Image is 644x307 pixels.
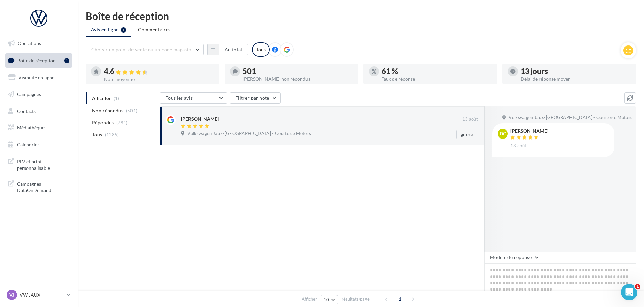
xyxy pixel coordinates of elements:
[456,130,478,139] button: Ignorer
[207,44,248,55] button: Au total
[17,179,69,194] span: Campagnes DataOnDemand
[91,47,191,52] span: Choisir un point de vente ou un code magasin
[394,294,405,304] span: 1
[105,132,119,137] span: (1285)
[86,11,636,21] div: Boîte de réception
[243,76,353,81] div: [PERSON_NAME] non répondus
[243,68,353,75] div: 501
[324,297,329,302] span: 10
[17,57,56,63] span: Boîte de réception
[219,44,248,55] button: Au total
[104,77,214,82] div: Note moyenne
[510,129,548,133] div: [PERSON_NAME]
[18,40,41,46] span: Opérations
[509,115,632,121] span: Volkswagen Jaux-[GEOGRAPHIC_DATA] - Courtoise Motors
[500,130,506,137] span: DC
[382,76,492,81] div: Taux de réponse
[17,91,41,97] span: Campagnes
[17,142,39,147] span: Calendrier
[17,125,45,130] span: Médiathèque
[321,295,338,304] button: 10
[342,296,370,302] span: résultats/page
[166,95,193,101] span: Tous les avis
[484,252,543,263] button: Modèle de réponse
[18,74,54,80] span: Visibilité en ligne
[4,70,74,85] a: Visibilité en ligne
[20,291,64,298] p: VW JAUX
[17,108,36,114] span: Contacts
[462,116,478,122] span: 13 août
[302,296,317,302] span: Afficher
[382,68,492,75] div: 61 %
[126,108,138,113] span: (501)
[86,44,204,55] button: Choisir un point de vente ou un code magasin
[4,53,74,68] a: Boîte de réception1
[92,131,102,138] span: Tous
[510,143,526,149] span: 13 août
[252,42,270,57] div: Tous
[104,68,214,75] div: 4.6
[17,157,69,172] span: PLV et print personnalisable
[4,121,74,135] a: Médiathèque
[64,58,69,63] div: 1
[92,119,114,126] span: Répondus
[4,87,74,101] a: Campagnes
[4,104,74,118] a: Contacts
[4,154,74,174] a: PLV et print personnalisable
[230,92,281,104] button: Filtrer par note
[521,68,631,75] div: 13 jours
[4,137,74,152] a: Calendrier
[187,131,311,137] span: Volkswagen Jaux-[GEOGRAPHIC_DATA] - Courtoise Motors
[621,284,637,300] iframe: Intercom live chat
[635,284,640,289] span: 1
[160,92,227,104] button: Tous les avis
[5,288,72,301] a: VJ VW JAUX
[9,291,14,298] span: VJ
[138,26,170,33] span: Commentaires
[116,120,128,125] span: (784)
[4,36,74,51] a: Opérations
[92,107,123,114] span: Non répondus
[521,76,631,81] div: Délai de réponse moyen
[4,177,74,196] a: Campagnes DataOnDemand
[181,116,219,122] div: [PERSON_NAME]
